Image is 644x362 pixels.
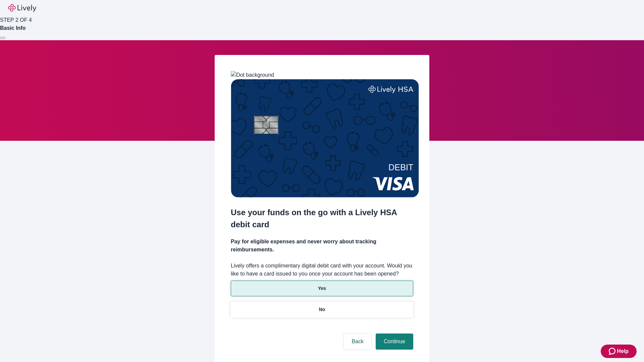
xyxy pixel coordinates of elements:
[231,302,413,317] button: No
[231,238,413,254] h4: Pay for eligible expenses and never worry about tracking reimbursements.
[617,347,629,355] span: Help
[231,206,413,231] h2: Use your funds on the go with a Lively HSA debit card
[318,285,326,292] p: Yes
[231,281,413,296] button: Yes
[231,79,419,197] img: Debit card
[343,334,372,350] button: Back
[231,262,413,278] label: Lively offers a complimentary digital debit card with your account. Would you like to have a card...
[8,4,36,12] img: Lively
[319,306,325,313] p: No
[231,71,274,79] img: Dot background
[376,334,413,350] button: Continue
[601,345,637,358] button: Zendesk support iconHelp
[609,347,617,355] svg: Zendesk support icon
